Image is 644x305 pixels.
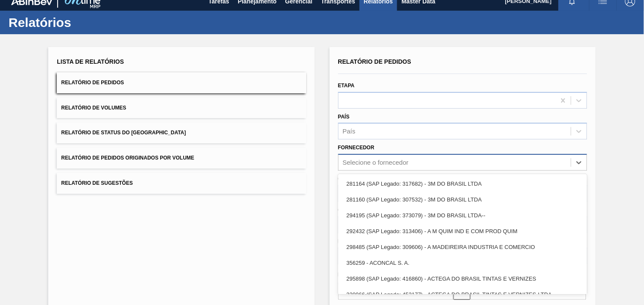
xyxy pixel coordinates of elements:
[57,58,124,65] span: Lista de Relatórios
[338,176,587,192] div: 281164 (SAP Legado: 317682) - 3M DO BRASIL LTDA
[57,173,306,194] button: Relatório de Sugestões
[61,80,124,86] span: Relatório de Pedidos
[57,148,306,169] button: Relatório de Pedidos Originados por Volume
[9,18,160,27] h1: Relatórios
[338,114,350,120] label: País
[57,122,306,143] button: Relatório de Status do [GEOGRAPHIC_DATA]
[338,58,412,65] span: Relatório de Pedidos
[338,83,355,89] label: Etapa
[338,192,587,207] div: 281160 (SAP Legado: 307532) - 3M DO BRASIL LTDA
[61,130,186,136] span: Relatório de Status do [GEOGRAPHIC_DATA]
[338,287,587,302] div: 320966 (SAP Legado: 452177) - ACTEGA DO BRASIL TINTAS E VERNIZES-LTDA.-
[338,255,587,271] div: 356259 - ACONCAL S. A.
[61,105,126,111] span: Relatório de Volumes
[343,159,409,166] div: Selecione o fornecedor
[338,223,587,239] div: 292432 (SAP Legado: 313406) - A M QUIM IND E COM PROD QUIM
[57,72,306,93] button: Relatório de Pedidos
[338,207,587,223] div: 294195 (SAP Legado: 373079) - 3M DO BRASIL LTDA--
[61,155,194,161] span: Relatório de Pedidos Originados por Volume
[61,180,133,186] span: Relatório de Sugestões
[338,239,587,255] div: 298485 (SAP Legado: 309606) - A MADEIREIRA INDUSTRIA E COMERCIO
[338,145,375,151] label: Fornecedor
[343,128,356,135] div: País
[57,98,306,118] button: Relatório de Volumes
[338,271,587,287] div: 295898 (SAP Legado: 416860) - ACTEGA DO BRASIL TINTAS E VERNIZES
